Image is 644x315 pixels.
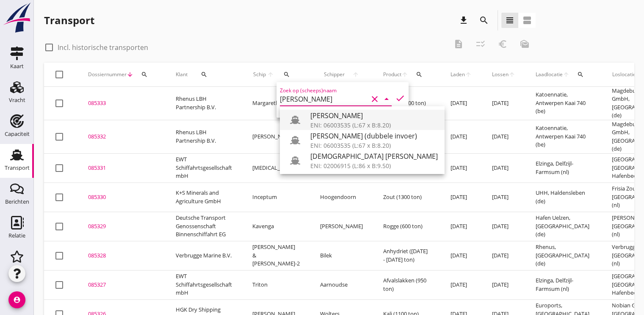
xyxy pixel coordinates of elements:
div: [PERSON_NAME] [310,111,438,121]
i: clear [370,94,380,104]
td: [DATE] [440,241,482,270]
i: download [459,15,469,25]
td: Hafen Uelzen, [GEOGRAPHIC_DATA] (de) [525,212,602,241]
div: ENI: 02006915 (L:86 x B:9.50) [310,161,438,170]
td: Anhydriet ([DATE] - [DATE] ton) [373,241,440,270]
i: arrow_downward [127,71,133,78]
div: Klant [176,64,232,85]
td: Deutsche Transport Genossenschaft Binnenschiffahrt EG [166,212,242,241]
td: [DATE] [440,87,482,120]
div: Transport [5,165,30,171]
td: Rhenus LBH Partnership B.V. [166,120,242,153]
div: 085332 [88,133,155,141]
i: arrow_upward [401,71,408,78]
div: 085327 [88,281,155,289]
div: 085331 [88,164,155,172]
td: [DATE] [482,120,525,153]
span: Dossiernummer [88,71,127,78]
div: Berichten [5,199,29,204]
td: Margarethe [242,87,310,120]
div: ENI: 06003535 (L:67 x B:8.20) [310,141,438,150]
i: account_circle [8,291,25,308]
td: Aarnoudse [310,270,373,299]
td: Rhenus, [GEOGRAPHIC_DATA] (de) [525,241,602,270]
td: Katoennatie, Antwerpen Kaai 740 (be) [525,120,602,153]
input: Zoek op (scheeps)naam [280,92,368,106]
td: [DATE] [482,270,525,299]
span: Product [383,71,401,78]
div: 085329 [88,222,155,231]
td: [PERSON_NAME] [242,120,310,153]
td: Katoennatie, Antwerpen Kaai 740 (be) [525,87,602,120]
img: logo-small.a267ee39.svg [2,2,32,33]
i: search [201,71,207,78]
span: Schip [252,71,267,78]
td: K+S Minerals and Agriculture GmbH [166,182,242,212]
td: [MEDICAL_DATA] [242,153,310,182]
div: 085330 [88,193,155,202]
i: search [283,71,290,78]
td: [DATE] [482,87,525,120]
span: Schipper [320,71,348,78]
td: [DATE] [440,212,482,241]
td: [PERSON_NAME] [310,212,373,241]
i: arrow_upward [465,71,472,78]
td: [DATE] [440,120,482,153]
label: Incl. historische transporten [58,43,148,52]
td: Afvalslakken (950 ton) [373,270,440,299]
td: Elzinga, Delfzijl-Farmsum (nl) [525,270,602,299]
td: [PERSON_NAME] & [PERSON_NAME]-2 [242,241,310,270]
td: [DATE] [482,153,525,182]
i: search [416,71,423,78]
i: search [479,15,489,25]
td: [DATE] [440,153,482,182]
td: [DATE] [482,241,525,270]
td: Elzinga, Delfzijl-Farmsum (nl) [525,153,602,182]
i: search [141,71,148,78]
span: Laadlocatie [536,71,563,78]
i: arrow_upward [509,71,515,78]
i: arrow_upward [348,71,363,78]
div: Transport [44,14,94,27]
div: [DEMOGRAPHIC_DATA] [PERSON_NAME] [310,151,438,161]
i: search [577,71,584,78]
i: check [395,93,405,103]
td: [DATE] [440,182,482,212]
span: Lossen [492,71,509,78]
i: arrow_drop_down [381,94,392,104]
div: Kaart [10,64,24,69]
td: [DATE] [482,212,525,241]
td: Rogge (600 ton) [373,212,440,241]
div: Relatie [8,233,25,238]
i: arrow_upward [563,71,569,78]
i: view_agenda [522,15,532,25]
td: Zout (1300 ton) [373,182,440,212]
span: Laden [451,71,465,78]
td: Verbrugge Marine B.V. [166,241,242,270]
td: [DATE] [482,182,525,212]
td: Triton [242,270,310,299]
td: UHH, Haldensleben (de) [525,182,602,212]
td: Hoogendoorn [310,182,373,212]
div: [PERSON_NAME] (dubbele invoer) [310,131,438,141]
td: [DATE] [440,270,482,299]
td: Kavenga [242,212,310,241]
i: arrow_upward [267,71,275,78]
i: view_headline [505,15,515,25]
span: Loslocatie [612,71,636,78]
div: Vracht [9,97,25,103]
div: 085333 [88,99,155,108]
td: EWT Schiffahrtsgesellschaft mbH [166,153,242,182]
td: EWT Schiffahrtsgesellschaft mbH [166,270,242,299]
div: 085328 [88,251,155,260]
div: ENI: 06003535 (L:67 x B:8.20) [310,121,438,130]
td: Rhenus LBH Partnership B.V. [166,87,242,120]
td: Bilek [310,241,373,270]
td: Inceptum [242,182,310,212]
div: Capaciteit [5,131,30,137]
